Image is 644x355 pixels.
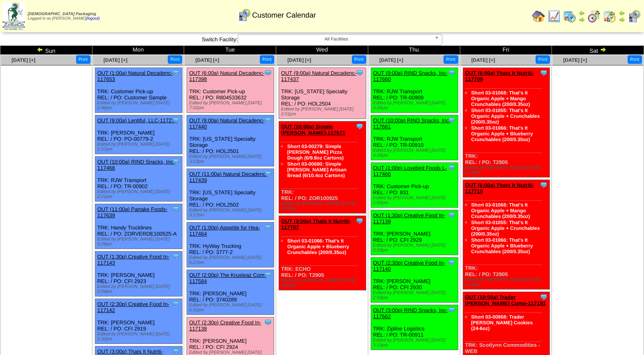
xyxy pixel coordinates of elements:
button: Print [168,55,182,64]
div: Edited by [PERSON_NAME] [DATE] 2:32pm [97,332,182,342]
div: TRK: REL: / PO: T2905 [463,68,550,177]
img: Tooltip [448,306,456,314]
div: TRK: [PERSON_NAME] REL: / PO: CFI 2929 [371,210,458,255]
a: OUT (1:30p) Creative Food In-117139 [373,212,445,225]
div: Edited by [PERSON_NAME] [DATE] 7:02pm [189,101,274,110]
div: Edited by [PERSON_NAME] [DATE] 2:03pm [373,243,458,253]
a: OUT (1:00p) Appetite for Hea-117464 [189,225,260,237]
img: Tooltip [356,217,364,225]
a: [DATE] [+] [379,57,403,63]
td: Sun [0,46,92,55]
a: [DATE] [+] [196,57,219,63]
div: Edited by [PERSON_NAME] [DATE] 2:01pm [281,107,366,117]
a: OUT (11:00a) Partake Foods-117639 [97,206,168,218]
div: TRK: Handy Trucklines REL: / PO: ZORVERDE100525-A [95,204,182,249]
a: Short 03-00958: Trader [PERSON_NAME] Cookies (24-6oz) [471,314,533,331]
img: calendarprod.gif [563,10,576,23]
a: OUT (6:00a) Thats It Nutriti-117709 [465,70,534,82]
a: [DATE] [+] [287,57,311,63]
div: Edited by [PERSON_NAME] [DATE] 2:46pm [97,101,182,110]
a: [DATE] [+] [11,57,35,63]
a: OUT (9:00a) Natural Decadenc-117440 [189,117,264,130]
img: calendarcustomer.gif [628,10,641,23]
img: home.gif [532,10,545,23]
a: OUT (1:00p) Lovebird Foods L-117466 [373,165,447,177]
div: Edited by [PERSON_NAME] [DATE] 4:26pm [373,101,458,110]
div: TRK: RJW Transport REL: / PO: TR-00909 [371,68,458,113]
td: Fri [460,46,552,55]
img: Tooltip [172,300,180,308]
div: Edited by [PERSON_NAME] [DATE] 4:29pm [97,237,182,247]
span: All Facilities [241,34,431,44]
a: Short 03-01068: That's It Organic Apple + Mango Crunchables (200/0.35oz) [471,90,530,107]
a: [DATE] [+] [563,57,587,63]
img: arrowleft.gif [37,46,43,53]
a: Short 03-01068: That's It Organic Apple + Mango Crunchables (200/0.35oz) [471,202,530,219]
a: OUT (9:00a) Lentiful, LLC-117276 [97,117,178,124]
img: Tooltip [540,293,548,301]
div: TRK: [PERSON_NAME] REL: / PO: CFI 2919 [95,299,182,344]
img: arrowright.gif [619,16,625,23]
img: Tooltip [356,122,364,130]
div: TRK: Customer Pick-up REL: / PO: Customer Sample [95,68,182,113]
img: Tooltip [172,205,180,213]
div: Edited by [PERSON_NAME] [DATE] 3:12pm [189,154,274,164]
div: TRK: Customer Pick-up REL: / PO: R804533632 [187,68,274,113]
td: Tue [184,46,276,55]
span: Customer Calendar [252,11,316,20]
a: Short 03-00680: Simple [PERSON_NAME] Artisan Bread (6/10.4oz Cartons) [287,161,347,178]
img: Tooltip [172,252,180,261]
div: TRK: REL: / PO: T2905 [463,180,550,290]
div: Edited by [PERSON_NAME] [DATE] 2:21pm [97,189,182,199]
a: Short 03-01066: That's It Organic Apple + Blueberry Crunchables (200/0.35oz) [471,237,533,254]
img: calendarcustomer.gif [238,9,251,22]
a: OUT (9:00a) Natural Decadenc-117437 [281,70,356,82]
img: arrowleft.gif [619,10,625,16]
img: Tooltip [448,116,456,124]
img: Tooltip [264,170,272,178]
img: Tooltip [448,211,456,219]
a: OUT (10:00a) Trader [PERSON_NAME] Comp-117191 [465,294,546,306]
div: TRK: HyWay Trucking REL: / PO: 3777-2 [187,222,274,267]
img: Tooltip [540,181,548,189]
td: Mon [92,46,184,55]
td: Thu [368,46,460,55]
div: TRK: [PERSON_NAME] REL: / PO: CFI 2923 [95,252,182,297]
button: Print [76,55,90,64]
img: Tooltip [448,164,456,172]
a: Short 03-01066: That's It Organic Apple + Blueberry Crunchables (200/0.35oz) [287,238,349,255]
div: TRK: [US_STATE] Specialty Storage REL: / PO: HOL2504 [279,68,366,119]
button: Print [444,55,458,64]
div: TRK: RJW Transport REL: / PO: TR-00902 [95,157,182,202]
div: Edited by [PERSON_NAME] [DATE] 1:57pm [281,201,366,211]
span: Logged in as [PERSON_NAME] [28,12,100,21]
button: Print [628,55,642,64]
img: calendarinout.gif [603,10,616,23]
div: TRK: [PERSON_NAME] REL: / PO: PO-00779-2 [95,115,182,154]
a: OUT (2:30p) Creative Food In-117140 [373,260,445,272]
div: Edited by [PERSON_NAME] [DATE] 1:57pm [97,142,182,152]
a: OUT (2:00p) The Krusteaz Com-117584 [189,272,266,284]
a: OUT (3:00p) RIND Snacks, Inc-117662 [373,307,448,319]
div: Edited by [PERSON_NAME] [DATE] 5:14pm [465,165,550,175]
a: OUT (10:00a) RIND Snacks, Inc-117661 [373,117,451,130]
a: OUT (2:30p) Creative Food In-117142 [97,301,169,313]
a: OUT (6:00a) Natural Decadenc-117398 [189,70,264,82]
img: Tooltip [264,69,272,77]
a: OUT (1:30p) Creative Food In-117143 [97,254,169,266]
img: arrowright.gif [579,16,585,23]
div: Edited by [PERSON_NAME] [DATE] 5:01pm [281,278,366,288]
a: OUT (11:00a) Natural Decadenc-117439 [189,171,267,183]
a: [DATE] [+] [471,57,495,63]
div: Edited by [PERSON_NAME] [DATE] 1:55pm [373,195,458,205]
img: Tooltip [264,116,272,124]
div: Edited by [PERSON_NAME] [DATE] 5:14pm [465,277,550,287]
button: Print [536,55,550,64]
div: Edited by [PERSON_NAME] [DATE] 2:03pm [373,290,458,300]
a: [DATE] [+] [104,57,127,63]
a: Short 03-01055: That's It Organic Apple + Crunchables (200/0.35oz) [471,220,540,237]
